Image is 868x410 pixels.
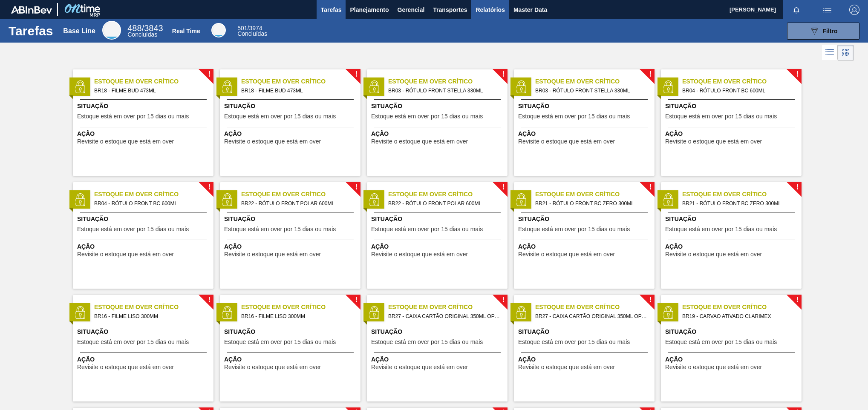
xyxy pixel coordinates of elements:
span: BR19 - CARVAO ATIVADO CLARIMEX [682,312,795,321]
span: Estoque em Over Crítico [682,190,802,199]
span: BR22 - RÓTULO FRONT POLAR 600ML [241,199,354,208]
img: status [662,193,675,206]
span: Revisite o estoque que está em over [665,251,762,258]
span: Revisite o estoque que está em over [77,138,174,145]
span: Concluídas [237,30,267,37]
img: userActions [822,5,832,15]
span: Ação [518,242,652,251]
span: Estoque está em over por 15 dias ou mais [77,339,189,345]
span: ! [208,184,211,190]
span: Estoque em Over Crítico [682,303,802,312]
span: Estoque em Over Crítico [682,77,802,86]
span: Revisite o estoque que está em over [371,138,468,145]
span: 501 [237,25,247,32]
span: Estoque está em over por 15 dias ou mais [518,113,630,120]
span: Estoque está em over por 15 dias ou mais [518,339,630,345]
span: Estoque em Over Crítico [535,303,655,312]
span: Estoque em Over Crítico [94,190,213,199]
span: BR18 - FILME BUD 473ML [94,86,207,95]
img: TNhmsLtSVTkK8tSr43FrP2fwEKptu5GPRR3wAAAABJRU5ErkJggg== [11,6,52,14]
span: / 3843 [127,23,163,33]
button: Filtro [787,23,859,40]
img: Logout [849,5,859,15]
span: Estoque está em over por 15 dias ou mais [371,339,483,345]
span: Revisite o estoque que está em over [665,138,762,145]
span: Revisite o estoque que está em over [371,251,468,258]
span: ! [649,71,652,77]
span: Situação [224,327,358,336]
span: Ação [77,129,211,138]
div: Base Line [127,25,163,37]
span: Ação [77,242,211,251]
span: Ação [224,242,358,251]
img: status [515,193,528,206]
span: Estoque está em over por 15 dias ou mais [371,226,483,232]
span: Revisite o estoque que está em over [224,251,321,258]
span: Estoque está em over por 15 dias ou mais [665,113,777,120]
span: BR04 - RÓTULO FRONT BC 600ML [94,199,207,208]
span: Ação [518,129,652,138]
span: Revisite o estoque que está em over [224,138,321,145]
img: status [368,193,381,206]
span: Revisite o estoque que está em over [224,364,321,370]
span: BR27 - CAIXA CARTÃO ORIGINAL 350ML OPEN CORNER [535,312,648,321]
span: Estoque está em over por 15 dias ou mais [224,113,336,120]
span: ! [649,297,652,303]
span: Ação [371,355,505,364]
span: Master Data [513,5,547,15]
span: BR16 - FILME LISO 300MM [94,312,207,321]
span: ! [502,297,505,303]
span: Ação [224,355,358,364]
span: Estoque está em over por 15 dias ou mais [77,113,189,120]
img: status [515,80,528,93]
div: Visão em Cards [838,45,854,61]
span: Situação [665,327,799,336]
span: Estoque em Over Crítico [535,190,655,199]
img: status [368,306,381,319]
span: BR18 - FILME BUD 473ML [241,86,354,95]
span: Estoque em Over Crítico [241,77,360,86]
span: Situação [665,102,799,111]
span: Situação [518,215,652,224]
span: ! [355,184,358,190]
span: Situação [77,215,211,224]
span: Estoque em Over Crítico [388,77,508,86]
span: Situação [371,215,505,224]
span: Estoque em Over Crítico [388,190,508,199]
span: Filtro [823,28,838,34]
span: Estoque está em over por 15 dias ou mais [77,226,189,232]
span: BR03 - RÓTULO FRONT STELLA 330ML [388,86,501,95]
span: Situação [518,102,652,111]
span: Relatórios [476,5,505,15]
span: ! [649,184,652,190]
span: Concluídas [127,31,157,38]
span: Ação [371,242,505,251]
span: Revisite o estoque que está em over [518,251,615,258]
span: Estoque em Over Crítico [241,303,360,312]
span: Situação [371,102,505,111]
img: status [368,80,381,93]
span: / 3974 [237,25,262,32]
span: Transportes [433,5,467,15]
span: Ação [665,129,799,138]
div: Real Time [211,23,226,37]
img: status [221,306,234,319]
span: BR21 - RÓTULO FRONT BC ZERO 300ML [535,199,648,208]
span: Ação [371,129,505,138]
span: Estoque está em over por 15 dias ou mais [224,339,336,345]
span: Estoque em Over Crítico [94,303,213,312]
span: BR27 - CAIXA CARTÃO ORIGINAL 350ML OPEN CORNER [388,312,501,321]
span: Estoque em Over Crítico [94,77,213,86]
span: Revisite o estoque que está em over [665,364,762,370]
img: status [74,80,87,93]
span: ! [355,71,358,77]
span: ! [502,184,505,190]
span: BR21 - RÓTULO FRONT BC ZERO 300ML [682,199,795,208]
span: Ação [518,355,652,364]
span: Gerencial [398,5,425,15]
span: Situação [518,327,652,336]
span: Ação [665,355,799,364]
button: Notificações [783,4,810,16]
span: Planejamento [350,5,389,15]
span: Revisite o estoque que está em over [371,364,468,370]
